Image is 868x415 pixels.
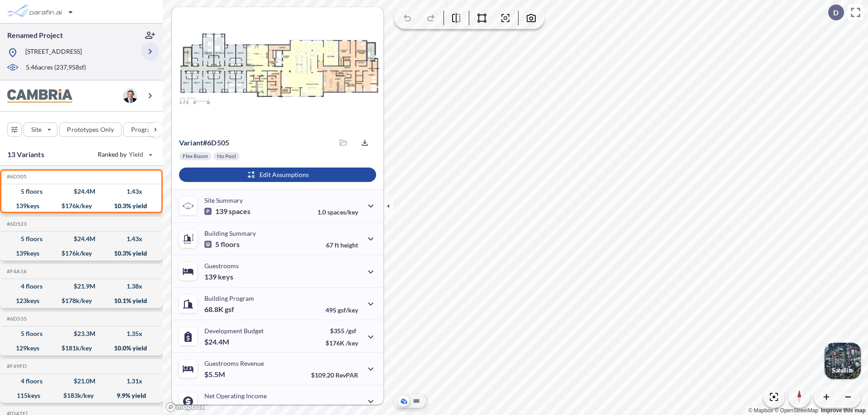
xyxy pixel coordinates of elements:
a: Mapbox homepage [165,402,205,412]
p: 139 [204,272,233,281]
img: user logo [123,89,137,103]
p: Edit Assumptions [259,170,309,179]
span: RevPAR [335,371,358,379]
span: /key [346,339,358,347]
p: $2.5M [204,402,226,411]
h5: Click to copy the code [5,221,27,227]
button: Edit Assumptions [179,168,376,182]
p: 13 Variants [7,149,44,160]
a: Improve this map [821,407,866,414]
span: floors [221,240,240,249]
span: margin [338,404,358,411]
button: Program [123,122,172,137]
p: Development Budget [204,327,264,335]
span: keys [218,272,233,281]
p: 5 [204,240,240,249]
button: Switcher ImageSatellite [825,343,861,379]
img: Switcher Image [825,343,861,379]
span: spaces [229,207,250,216]
p: 1.0 [317,208,358,216]
span: gsf [225,305,234,314]
p: Flex Room [183,153,208,160]
button: Site [24,122,57,137]
p: Prototypes Only [67,125,114,134]
p: 45.0% [320,404,358,411]
p: # 6d505 [179,138,229,147]
p: Site Summary [204,196,243,204]
p: Building Program [204,294,254,302]
p: Renamed Project [7,30,63,40]
p: 139 [204,207,250,216]
p: Building Summary [204,229,256,237]
p: $109.20 [311,371,358,379]
p: $5.5M [204,370,226,379]
p: Satellite [832,367,854,374]
p: 68.8K [204,305,234,314]
span: height [340,241,358,249]
p: $355 [325,327,358,335]
button: Ranked by Yield [90,147,158,162]
p: No Pool [217,153,236,160]
span: Variant [179,138,203,147]
button: Prototypes Only [59,122,122,137]
p: $24.4M [204,337,231,346]
span: ft [335,241,339,249]
button: Site Plan [411,396,422,406]
span: spaces/key [327,208,358,216]
p: 495 [325,306,358,314]
a: OpenStreetMap [774,407,818,414]
span: /gsf [346,327,356,335]
p: Guestrooms [204,262,239,270]
p: 5.46 acres ( 237,958 sf) [26,63,86,73]
p: D [833,9,839,17]
span: Yield [129,150,144,159]
p: Program [131,125,156,134]
p: [STREET_ADDRESS] [25,47,82,58]
p: Site [31,125,42,134]
img: BrandImage [7,89,72,103]
p: Guestrooms Revenue [204,359,264,367]
h5: Click to copy the code [5,316,27,322]
p: Net Operating Income [204,392,267,400]
h5: Click to copy the code [5,173,27,180]
a: Mapbox [748,407,773,414]
p: 67 [326,241,358,249]
span: gsf/key [338,306,358,314]
button: Aerial View [398,396,409,406]
h5: Click to copy the code [5,363,27,369]
h5: Click to copy the code [5,268,27,275]
p: $176K [325,339,358,347]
